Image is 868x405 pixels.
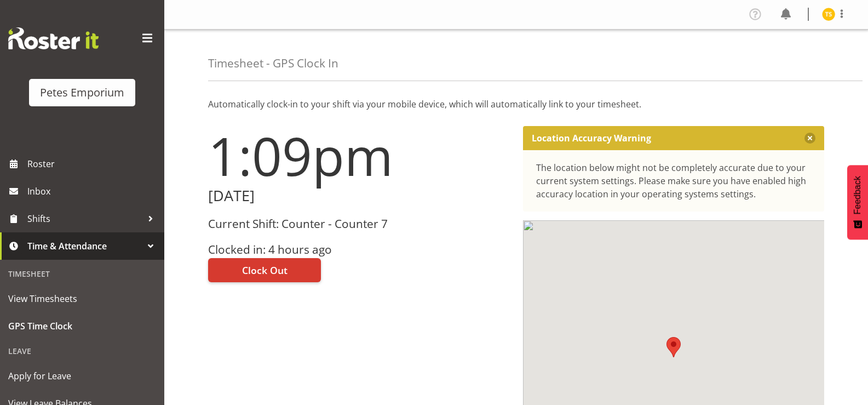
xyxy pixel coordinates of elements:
div: Petes Emporium [40,84,124,101]
span: Roster [27,156,159,172]
span: View Timesheets [8,290,156,307]
span: Feedback [853,176,863,214]
div: Leave [3,340,162,362]
span: Inbox [27,183,159,199]
span: Shifts [27,210,142,227]
button: Feedback - Show survey [847,165,868,239]
p: Location Accuracy Warning [532,133,651,144]
div: Timesheet [3,263,162,285]
a: Apply for Leave [3,362,162,390]
h3: Clocked in: 4 hours ago [208,243,510,256]
span: GPS Time Clock [8,318,156,334]
span: Apply for Leave [8,368,156,384]
a: View Timesheets [3,285,162,312]
h4: Timesheet - GPS Clock In [208,57,338,70]
img: tamara-straker11292.jpg [822,8,835,21]
button: Clock Out [208,258,321,282]
span: Time & Attendance [27,238,142,254]
h1: 1:09pm [208,126,510,185]
h3: Current Shift: Counter - Counter 7 [208,218,510,230]
p: Automatically clock-in to your shift via your mobile device, which will automatically link to you... [208,98,824,111]
img: Rosterit website logo [8,27,99,49]
div: The location below might not be completely accurate due to your current system settings. Please m... [536,161,812,201]
span: Clock Out [242,263,288,277]
h2: [DATE] [208,187,510,204]
button: Close message [804,133,815,144]
a: GPS Time Clock [3,312,162,340]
